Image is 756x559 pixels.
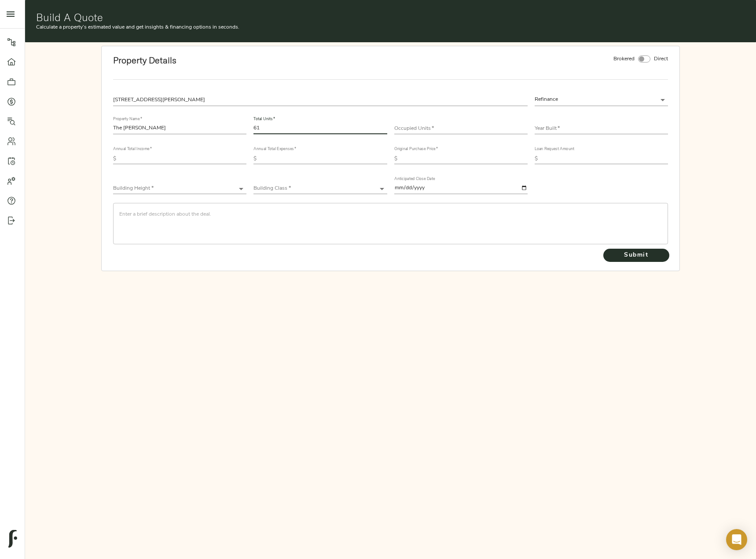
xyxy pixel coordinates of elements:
div: Open Intercom Messenger [726,529,747,550]
label: Annual Total Income [113,147,152,151]
p: $ [113,155,116,163]
p: $ [253,155,257,163]
p: $ [535,155,538,163]
label: Total Units [253,117,275,121]
label: Original Purchase Price [394,147,438,151]
div: Refinance [535,94,668,106]
button: Submit [603,249,669,262]
label: Anticipated Close Date [394,177,435,181]
label: Annual Total Expenses [253,147,296,151]
span: Submit [612,250,661,261]
label: Property Name [113,117,142,121]
strong: Property Details [113,55,176,66]
div: Direct [652,53,670,65]
p: Calculate a property’s estimated value and get insights & financing options in seconds. [36,23,745,31]
p: $ [394,155,397,163]
input: What's the property's address? [113,94,527,106]
label: Loan Request Amount [535,147,574,151]
div: Brokered [612,53,636,65]
h1: Build A Quote [36,11,745,23]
